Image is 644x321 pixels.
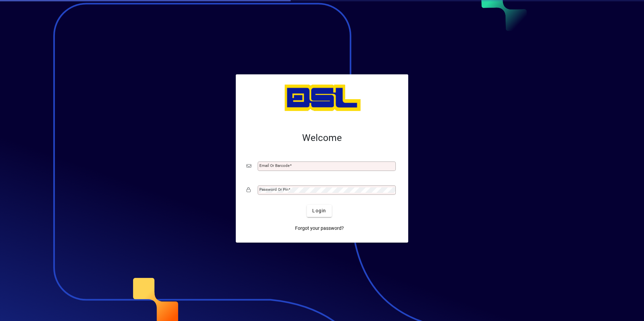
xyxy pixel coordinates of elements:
[259,187,288,192] mat-label: Password or Pin
[292,222,347,235] a: Forgot your password?
[312,207,326,214] span: Login
[295,225,344,232] span: Forgot your password?
[307,205,331,217] button: Login
[247,132,397,144] h2: Welcome
[259,163,290,168] mat-label: Email or Barcode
